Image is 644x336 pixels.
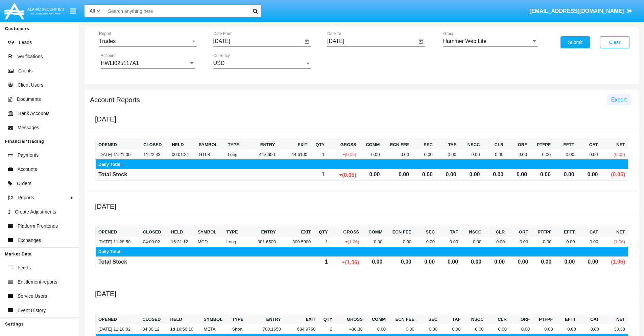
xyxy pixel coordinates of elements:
[577,237,601,247] td: 0.00
[335,314,365,324] th: Gross
[18,293,47,300] span: Service Users
[224,227,244,237] th: Type
[335,324,365,334] td: 30.38
[318,314,335,324] th: Qty
[18,237,41,244] span: Exchanges
[327,150,359,159] td: (0.05)
[382,170,412,181] td: 0.00
[365,324,388,334] td: 0.00
[225,150,245,159] td: Long
[229,324,249,334] td: Short
[532,324,555,334] td: 0.00
[530,140,553,150] th: PTFPF
[459,140,483,150] th: NSCC
[601,257,628,268] td: (1.06)
[435,140,459,150] th: TAF
[318,324,335,334] td: 2
[279,237,313,247] td: 300.5900
[310,140,327,150] th: Qty
[90,97,140,103] h5: Account Reports
[362,257,385,268] td: 0.00
[96,159,628,170] td: Daily Total
[313,227,331,237] th: Qty
[554,257,577,268] td: 0.00
[412,170,435,181] td: 0.00
[507,257,531,268] td: 0.00
[140,227,168,237] th: Closed
[437,257,461,268] td: 0.00
[440,314,463,324] th: TAF
[554,227,577,237] th: EFTT
[554,237,577,247] td: 0.00
[284,324,318,334] td: 684.9750
[555,314,578,324] th: EFTT
[435,150,459,159] td: 0.00
[167,314,201,324] th: Held
[482,150,506,159] td: 0.00
[417,324,440,334] td: 0.00
[225,140,245,150] th: Type
[459,170,483,181] td: 0.00
[17,180,31,187] span: Orders
[530,150,553,159] td: 0.00
[601,150,628,159] td: (0.05)
[18,264,31,271] span: Feeds
[95,290,639,298] h5: [DATE]
[365,314,388,324] th: Comm
[303,38,311,46] button: Open calendar
[382,140,412,150] th: Ecn Fee
[507,237,531,247] td: 0.00
[18,166,37,173] span: Accounts
[140,237,168,247] td: 04:00:02
[249,314,284,324] th: Entry
[96,140,141,150] th: Opened
[245,140,278,150] th: Entry
[313,257,331,268] td: 1
[95,202,639,210] h5: [DATE]
[437,237,461,247] td: 0.00
[414,237,437,247] td: 0.00
[278,150,310,159] td: 44.6100
[385,257,414,268] td: 0.00
[412,150,435,159] td: 0.00
[553,140,577,150] th: EFTT
[18,67,33,74] span: Clients
[531,257,554,268] td: 0.00
[555,324,578,334] td: 0.00
[463,324,486,334] td: 0.00
[560,36,590,48] button: Submit
[601,227,628,237] th: NET
[96,150,141,159] td: [DATE] 11:21:09
[96,257,140,268] td: Total Stock
[167,324,201,334] td: 1d 16:50:10
[331,227,362,237] th: Gross
[486,324,509,334] td: 0.00
[577,140,601,150] th: CAT
[484,227,507,237] th: CLR
[96,324,140,334] td: [DATE] 11:10:02
[95,115,639,123] h5: [DATE]
[90,8,95,14] span: All
[201,324,230,334] td: META
[482,170,506,181] td: 0.00
[602,324,628,334] td: 30.38
[96,170,141,181] td: Total Stock
[414,227,437,237] th: SEC
[414,257,437,268] td: 0.00
[601,237,628,247] td: (1.06)
[506,150,530,159] td: 0.00
[140,324,167,334] td: 04:00:12
[18,194,34,201] span: Reports
[601,140,628,150] th: NET
[359,140,383,150] th: Comm
[506,140,530,150] th: ORF
[611,97,627,103] span: Export
[435,170,459,181] td: 0.00
[600,36,629,48] button: Clear
[459,150,483,159] td: 0.00
[579,314,602,324] th: CAT
[482,140,506,150] th: CLR
[417,314,440,324] th: SEC
[437,227,461,237] th: TAF
[461,257,484,268] td: 0.00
